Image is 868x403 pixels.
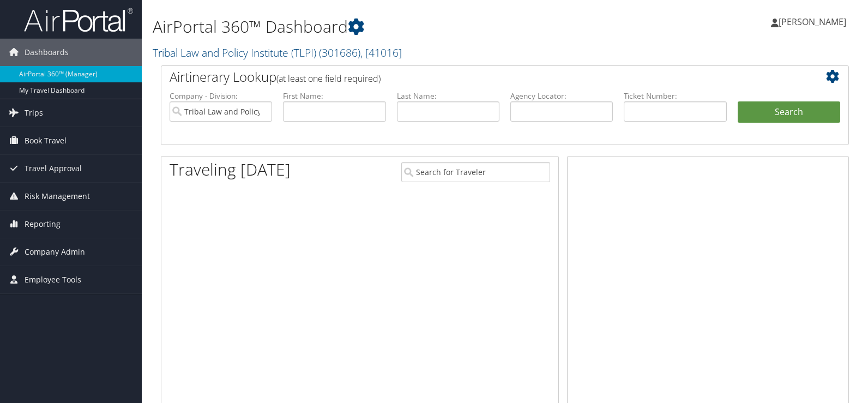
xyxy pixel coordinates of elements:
img: airportal-logo.png [24,7,133,33]
span: Employee Tools [25,266,81,293]
span: Risk Management [25,183,90,210]
label: First Name: [283,91,385,101]
span: Reporting [25,210,61,238]
label: Company - Division: [170,91,272,101]
span: [PERSON_NAME] [779,16,846,28]
input: Search for Traveler [401,162,550,182]
span: Trips [25,99,43,127]
h2: Airtinerary Lookup [170,68,783,86]
label: Ticket Number: [624,91,726,101]
span: Travel Approval [25,155,82,182]
span: (at least one field required) [276,73,381,85]
span: ( 301686 ) [319,45,360,60]
h1: AirPortal 360™ Dashboard [153,15,622,38]
span: Book Travel [25,127,67,154]
span: , [ 41016 ] [360,45,402,60]
label: Agency Locator: [510,91,613,101]
button: Search [738,101,840,123]
span: Company Admin [25,238,85,266]
a: Tribal Law and Policy Institute (TLPI) [153,45,402,60]
h1: Traveling [DATE] [170,158,291,181]
a: [PERSON_NAME] [771,5,857,38]
label: Last Name: [397,91,499,101]
span: Dashboards [25,39,69,66]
